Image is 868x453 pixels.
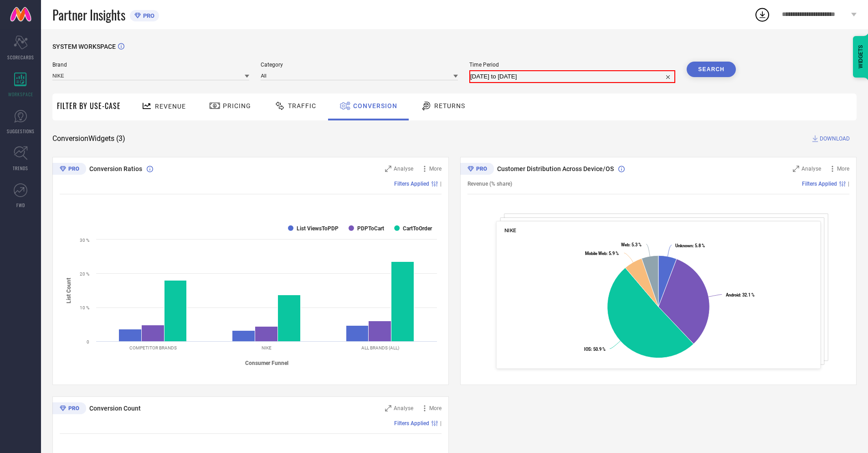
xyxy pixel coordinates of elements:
[470,71,674,82] input: Select time period
[726,292,755,297] text: : 32.1 %
[8,91,33,98] span: WORKSPACE
[353,102,397,109] span: Conversion
[52,62,249,68] span: Brand
[80,238,89,243] text: 30 %
[66,277,72,303] tspan: List Count
[820,134,850,143] span: DOWNLOAD
[385,166,391,172] svg: Zoom
[394,405,413,411] span: Analyse
[394,181,429,187] span: Filters Applied
[361,345,399,350] text: ALL BRANDS (ALL)
[429,405,442,411] span: More
[675,243,705,248] text: : 5.8 %
[7,54,34,61] span: SCORECARDS
[584,347,591,352] tspan: IOS
[726,292,740,297] tspan: Android
[675,243,693,248] tspan: Unknown
[80,271,89,276] text: 20 %
[52,402,86,416] div: Premium
[793,166,799,172] svg: Zoom
[394,420,429,427] span: Filters Applied
[87,339,89,344] text: 0
[52,134,125,143] span: Conversion Widgets ( 3 )
[7,128,35,135] span: SUGGESTIONS
[89,165,142,172] span: Conversion Ratios
[297,225,339,232] text: List ViewsToPDP
[467,181,512,187] span: Revenue (% share)
[848,181,849,187] span: |
[440,181,442,187] span: |
[129,345,177,350] text: COMPETITOR BRANDS
[57,100,121,111] span: Filter By Use-Case
[52,163,86,177] div: Premium
[801,166,821,172] span: Analyse
[52,5,125,24] span: Partner Insights
[434,102,465,109] span: Returns
[469,62,675,68] span: Time Period
[89,405,141,412] span: Conversion Count
[802,181,837,187] span: Filters Applied
[288,102,316,109] span: Traffic
[754,6,770,23] div: Open download list
[837,166,849,172] span: More
[223,102,251,109] span: Pricing
[155,103,186,110] span: Revenue
[245,360,288,366] tspan: Consumer Funnel
[621,242,642,247] text: : 5.3 %
[497,165,614,172] span: Customer Distribution Across Device/OS
[80,305,89,310] text: 10 %
[141,12,154,19] span: PRO
[460,163,494,177] div: Premium
[385,405,391,411] svg: Zoom
[584,347,606,352] text: : 50.9 %
[357,225,384,232] text: PDPToCart
[504,227,516,234] span: NIKE
[687,62,736,77] button: Search
[440,420,442,427] span: |
[13,165,28,172] span: TRENDS
[403,225,432,232] text: CartToOrder
[429,166,442,172] span: More
[52,43,116,50] span: SYSTEM WORKSPACE
[585,251,619,256] text: : 5.9 %
[16,202,25,208] span: FWD
[585,251,606,256] tspan: Mobile Web
[262,345,272,350] text: NIKE
[261,62,457,68] span: Category
[394,166,413,172] span: Analyse
[621,242,629,247] tspan: Web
